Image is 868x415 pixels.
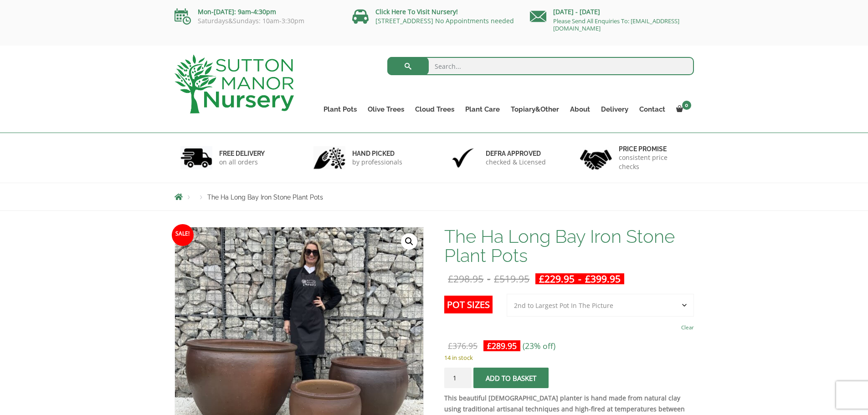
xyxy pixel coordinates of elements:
a: Clear options [681,321,694,334]
a: View full-screen image gallery [401,233,417,250]
span: £ [539,272,544,285]
h6: Price promise [619,145,688,153]
img: 4.jpg [580,144,612,172]
a: About [565,103,596,116]
a: Topiary&Other [505,103,565,116]
span: £ [585,272,591,285]
span: The Ha Long Bay Iron Stone Plant Pots [207,194,323,201]
p: Saturdays&Sundays: 10am-3:30pm [175,17,339,25]
img: logo [175,55,294,113]
p: checked & Licensed [486,158,546,167]
a: Plant Pots [318,103,362,116]
span: £ [494,272,499,285]
h6: Defra approved [486,149,546,158]
input: Product quantity [444,368,472,388]
button: Add to basket [473,368,549,388]
del: - [444,273,533,284]
span: £ [448,340,452,351]
img: 2.jpg [313,146,345,169]
img: 3.jpg [447,146,479,169]
bdi: 376.95 [448,340,478,351]
bdi: 519.95 [494,272,529,285]
span: Sale! [172,224,194,246]
p: by professionals [352,158,402,167]
img: 1.jpg [180,146,212,169]
input: Search... [387,57,694,75]
a: 0 [671,103,694,116]
span: £ [448,272,453,285]
h6: hand picked [352,149,402,158]
p: on all orders [219,158,265,167]
span: 0 [682,101,691,110]
h6: FREE DELIVERY [219,149,265,158]
a: Olive Trees [362,103,410,116]
ins: - [535,273,624,284]
a: Delivery [596,103,634,116]
bdi: 399.95 [585,272,621,285]
a: Cloud Trees [410,103,460,116]
a: Click Here To Visit Nursery! [375,7,458,16]
bdi: 289.95 [487,340,517,351]
span: (23% off) [523,340,555,351]
bdi: 229.95 [539,272,575,285]
nav: Breadcrumbs [175,193,694,200]
h1: The Ha Long Bay Iron Stone Plant Pots [444,227,693,265]
a: Please Send All Enquiries To: [EMAIL_ADDRESS][DOMAIN_NAME] [553,17,679,32]
p: 14 in stock [444,352,693,363]
a: [STREET_ADDRESS] No Appointments needed [375,16,514,25]
p: [DATE] - [DATE] [530,6,694,17]
a: Plant Care [460,103,505,116]
label: Pot Sizes [444,296,493,313]
bdi: 298.95 [448,272,483,285]
span: £ [487,340,492,351]
a: Contact [634,103,671,116]
p: consistent price checks [619,153,688,171]
p: Mon-[DATE]: 9am-4:30pm [175,6,339,17]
